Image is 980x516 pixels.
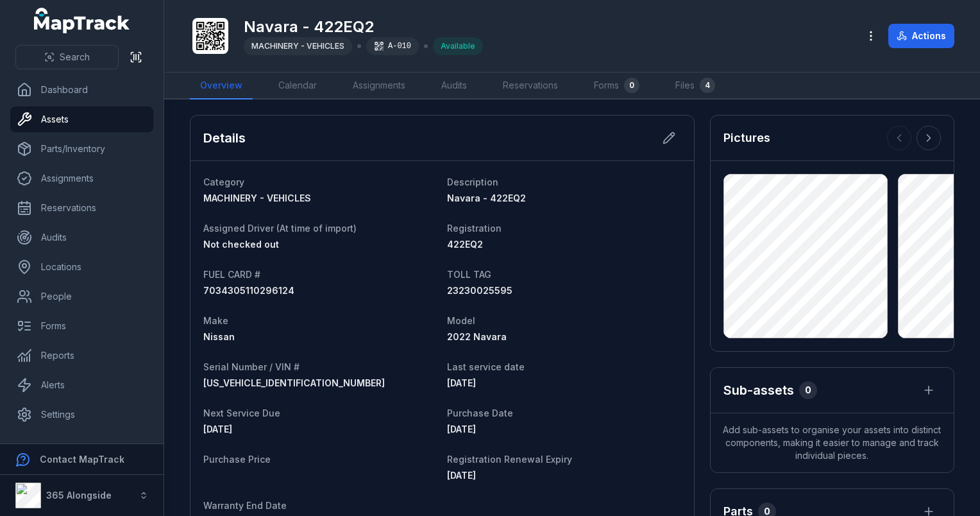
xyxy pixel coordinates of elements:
[203,408,280,418] span: Next Service Due
[447,223,502,234] span: Registration
[10,313,153,339] a: Forms
[447,424,476,434] span: [DATE]
[203,500,287,511] span: Warranty End Date
[723,129,770,147] h3: Pictures
[34,8,130,33] a: MapTrack
[10,77,153,103] a: Dashboard
[447,377,476,388] time: 13/02/2025, 12:00:00 am
[447,408,513,418] span: Purchase Date
[447,424,476,434] time: 07/01/2022, 10:00:00 am
[10,136,153,162] a: Parts/Inventory
[203,454,271,465] span: Purchase Price
[10,284,153,309] a: People
[10,343,153,368] a: Reports
[10,254,153,280] a: Locations
[190,73,253,99] a: Overview
[244,17,483,37] h1: Navara - 422EQ2
[10,225,153,250] a: Audits
[251,41,344,51] span: MACHINERY - VEHICLES
[268,73,327,99] a: Calendar
[203,377,385,388] span: [US_VEHICLE_IDENTIFICATION_NUMBER]
[447,239,483,250] span: 422EQ2
[711,413,954,472] span: Add sub-assets to organise your assets into distinct components, making it easier to manage and t...
[665,73,725,99] a: Files4
[203,361,300,372] span: Serial Number / VIN #
[203,239,279,250] span: Not checked out
[203,193,311,203] span: MACHINERY - VEHICLES
[203,176,244,187] span: Category
[447,361,525,372] span: Last service date
[799,381,817,399] div: 0
[447,470,476,481] time: 29/12/2025, 10:00:00 am
[46,490,112,501] strong: 365 Alongside
[447,176,498,187] span: Description
[40,454,124,465] strong: Contact MapTrack
[203,315,228,326] span: Make
[447,331,507,342] span: 2022 Navara
[203,424,232,434] span: [DATE]
[60,51,90,64] span: Search
[493,73,568,99] a: Reservations
[447,470,476,481] span: [DATE]
[203,424,232,434] time: 20/08/2025, 10:00:00 am
[888,24,954,48] button: Actions
[366,37,419,55] div: A-010
[10,107,153,132] a: Assets
[447,454,572,465] span: Registration Renewal Expiry
[624,78,639,93] div: 0
[203,269,260,280] span: FUEL CARD #
[15,45,119,69] button: Search
[447,193,526,203] span: Navara - 422EQ2
[447,285,512,296] span: 23230025595
[342,73,416,99] a: Assignments
[10,402,153,427] a: Settings
[203,285,294,296] span: 7034305110296124
[584,73,650,99] a: Forms0
[203,223,357,234] span: Assigned Driver (At time of import)
[447,269,491,280] span: TOLL TAG
[10,372,153,398] a: Alerts
[447,315,475,326] span: Model
[203,129,246,147] h2: Details
[433,37,483,55] div: Available
[10,166,153,191] a: Assignments
[203,331,235,342] span: Nissan
[447,377,476,388] span: [DATE]
[431,73,477,99] a: Audits
[723,381,794,399] h2: Sub-assets
[10,195,153,221] a: Reservations
[700,78,715,93] div: 4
